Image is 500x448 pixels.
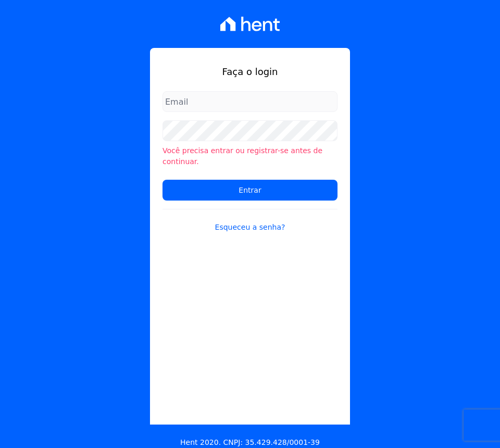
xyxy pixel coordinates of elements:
a: Esqueceu a senha? [162,209,337,233]
li: Você precisa entrar ou registrar-se antes de continuar. [162,145,337,167]
p: Hent 2020. CNPJ: 35.429.428/0001-39 [180,437,320,448]
h1: Faça o login [162,65,337,79]
input: Entrar [162,180,337,201]
input: Email [162,91,337,112]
